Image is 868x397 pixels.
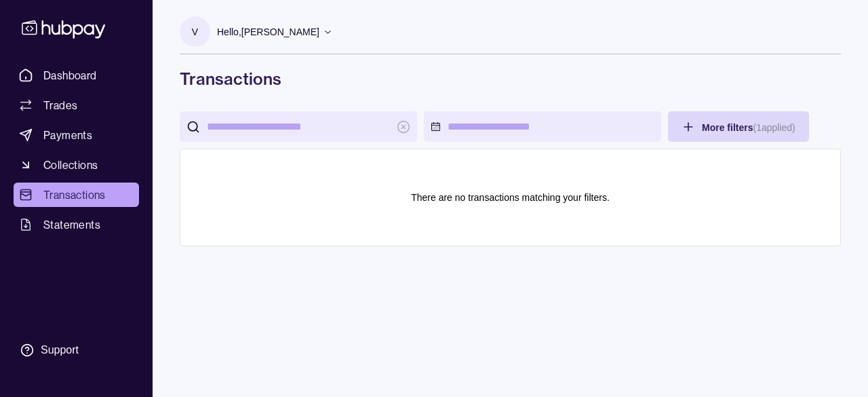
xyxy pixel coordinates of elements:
span: Statements [43,216,100,233]
span: Transactions [43,187,106,203]
h1: Transactions [180,68,841,90]
span: Dashboard [43,67,97,83]
p: V [192,24,198,39]
a: Statements [14,212,139,237]
button: More filters(1applied) [668,111,809,142]
a: Dashboard [14,63,139,88]
p: Hello, [PERSON_NAME] [217,24,319,39]
div: Support [41,343,79,358]
span: More filters [702,122,795,133]
input: search [207,111,390,142]
a: Trades [14,93,139,117]
p: There are no transactions matching your filters. [411,190,610,205]
a: Collections [14,153,139,177]
span: Trades [43,97,77,113]
span: Payments [43,127,92,143]
span: Collections [43,157,98,173]
p: ( 1 applied) [753,122,795,133]
a: Support [14,336,139,364]
a: Transactions [14,183,139,207]
a: Payments [14,123,139,147]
